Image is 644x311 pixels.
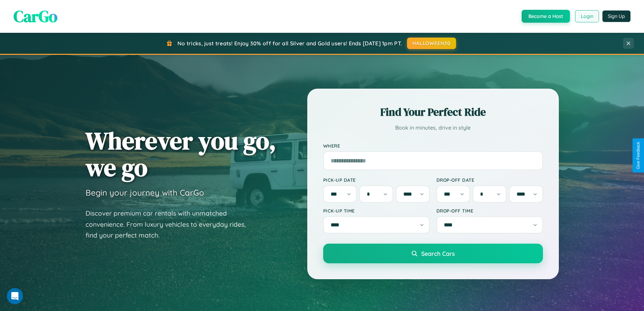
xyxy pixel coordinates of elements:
[575,10,599,22] button: Login
[323,105,543,119] h2: Find Your Perfect Ride
[323,123,543,133] p: Book in minutes, drive in style
[421,250,455,257] span: Search Cars
[323,208,430,214] label: Pick-up Time
[436,177,543,183] label: Drop-off Date
[323,244,543,263] button: Search Cars
[86,208,255,241] p: Discover premium car rentals with unmatched convenience. From luxury vehicles to everyday rides, ...
[323,143,543,149] label: Where
[636,142,641,169] div: Give Feedback
[522,10,570,23] button: Become a Host
[86,187,204,198] h3: Begin your journey with CarGo
[86,127,276,181] h1: Wherever you go, we go
[407,38,456,49] button: HALLOWEEN30
[7,288,23,304] iframe: Intercom live chat
[436,208,543,214] label: Drop-off Time
[14,5,57,27] span: CarGo
[602,10,630,22] button: Sign Up
[323,177,430,183] label: Pick-up Date
[177,40,402,47] span: No tricks, just treats! Enjoy 30% off for all Silver and Gold users! Ends [DATE] 1pm PT.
